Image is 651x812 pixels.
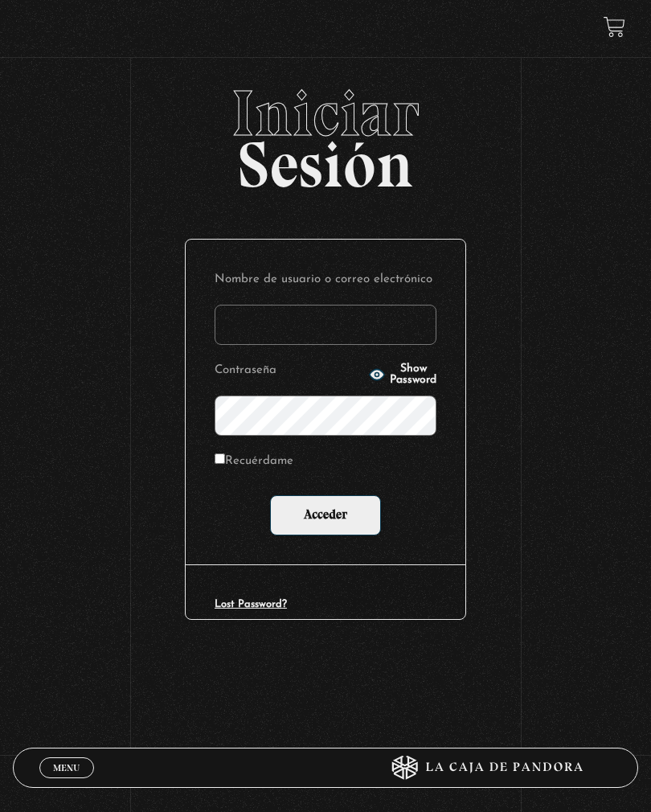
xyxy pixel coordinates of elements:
label: Contraseña [215,359,364,383]
span: Menu [53,763,80,773]
input: Acceder [270,495,381,535]
button: Show Password [369,363,436,386]
label: Nombre de usuario o correo electrónico [215,269,436,292]
input: Recuérdame [215,453,225,464]
h2: Sesión [13,81,638,184]
a: Lost Password? [215,599,287,609]
span: Show Password [390,363,436,386]
a: View your shopping cart [604,16,625,38]
span: Iniciar [13,81,638,146]
span: Cerrar [47,777,85,788]
label: Recuérdame [215,450,293,474]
